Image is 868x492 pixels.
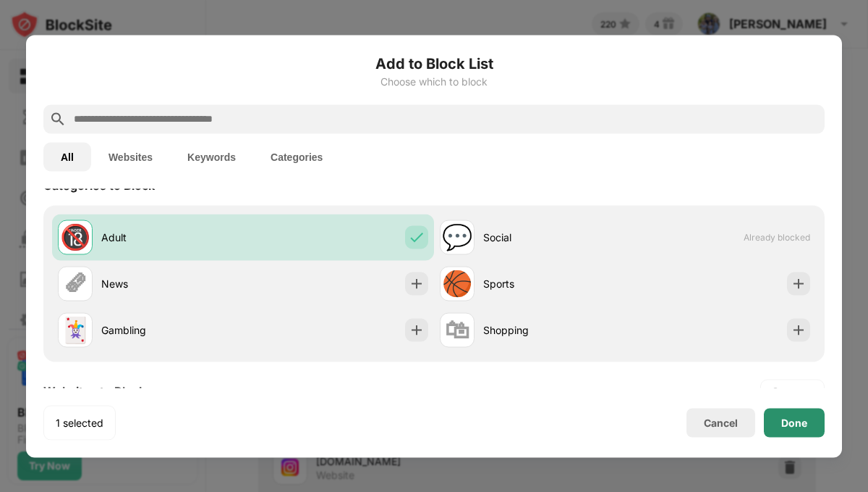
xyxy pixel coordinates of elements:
div: Adult [101,230,243,245]
div: 🏀 [442,269,472,299]
div: See more [773,383,812,398]
div: Social [483,230,625,245]
button: All [43,142,91,171]
img: search.svg [49,110,67,128]
div: Shopping [483,322,625,338]
h6: Add to Block List [43,52,825,74]
div: Sports [483,276,625,291]
div: News [101,276,243,291]
div: 🗞 [63,269,88,299]
div: 🔞 [60,222,90,252]
button: Categories [253,142,340,171]
div: 🃏 [60,315,90,345]
div: Cancel [704,417,738,429]
button: Websites [91,142,170,171]
div: Done [781,417,807,428]
div: 1 selected [56,415,103,430]
div: 🛍 [445,315,469,345]
button: Keywords [170,142,253,171]
div: Gambling [101,322,243,338]
span: Already blocked [744,232,810,243]
div: 💬 [442,222,472,252]
div: Choose which to block [43,75,825,87]
div: Websites to Block [43,383,145,398]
